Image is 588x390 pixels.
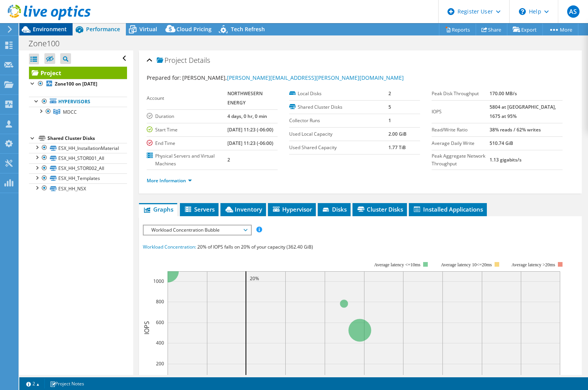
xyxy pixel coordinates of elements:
[490,104,556,119] b: 5804 at [GEOGRAPHIC_DATA], 1675 at 95%
[490,126,541,133] b: 38% reads / 62% writes
[147,225,247,235] span: Workload Concentration Bubble
[156,360,164,367] text: 200
[439,24,476,35] a: Reports
[184,205,215,213] span: Servers
[147,126,227,134] label: Start Time
[227,113,267,119] b: 4 days, 0 hr, 0 min
[227,90,263,106] b: NORTHWESERN ENERGY
[388,104,391,110] b: 5
[227,126,273,133] b: [DATE] 11:23 (-06:00)
[147,94,227,102] label: Account
[197,244,313,250] span: 20% of IOPS falls on 20% of your capacity (362.40 GiB)
[29,143,127,153] a: ESX_HH_InstallationMaterial
[29,173,127,183] a: ESX_HH_Templates
[388,117,391,124] b: 1
[227,140,273,146] b: [DATE] 11:23 (-06:00)
[29,163,127,173] a: ESX_HH_STOR002_All
[47,134,127,143] div: Shared Cluster Disks
[519,8,526,15] svg: \n
[29,153,127,163] a: ESX_HH_STOR001_All
[227,156,230,163] b: 2
[182,74,404,81] span: [PERSON_NAME],
[147,113,227,120] label: Duration
[156,298,164,305] text: 800
[432,90,490,97] label: Peak Disk Throughput
[143,205,173,213] span: Graphs
[356,205,403,213] span: Cluster Disks
[86,25,120,33] span: Performance
[490,140,513,146] b: 510.74 GiB
[250,275,259,282] text: 20%
[567,5,580,18] span: AS
[29,97,127,107] a: Hypervisors
[147,177,192,184] a: More Information
[511,262,555,267] text: Average latency >20ms
[143,244,196,250] span: Workload Concentration:
[231,25,265,33] span: Tech Refresh
[432,126,490,134] label: Read/Write Ratio
[156,340,164,346] text: 400
[388,131,407,137] b: 2.00 GiB
[272,205,312,213] span: Hypervisor
[224,205,262,213] span: Inventory
[542,24,578,35] a: More
[139,25,157,33] span: Virtual
[156,319,164,326] text: 600
[29,107,127,117] a: MDCC
[289,90,388,97] label: Local Disks
[413,205,483,213] span: Installed Applications
[189,55,210,65] span: Details
[63,109,77,115] span: MDCC
[29,67,127,79] a: Project
[227,74,404,81] a: [PERSON_NAME][EMAIL_ADDRESS][PERSON_NAME][DOMAIN_NAME]
[490,156,522,163] b: 1.13 gigabits/s
[29,183,127,193] a: ESX_HH_NSX
[388,144,406,151] b: 1.77 TiB
[142,321,151,335] text: IOPS
[289,130,388,138] label: Used Local Capacity
[289,117,388,124] label: Collector Runs
[147,152,227,168] label: Physical Servers and Virtual Machines
[147,140,227,147] label: End Time
[490,90,517,97] b: 170.00 MB/s
[21,379,45,388] a: 2
[432,108,490,116] label: IOPS
[29,79,127,89] a: Zone100 on [DATE]
[432,140,490,147] label: Average Daily Write
[44,379,90,388] a: Project Notes
[153,278,164,284] text: 1000
[55,81,97,87] b: Zone100 on [DATE]
[441,262,492,267] tspan: Average latency 10<=20ms
[374,262,420,267] tspan: Average latency <=10ms
[157,57,187,64] span: Project
[289,103,388,111] label: Shared Cluster Disks
[507,24,543,35] a: Export
[476,24,507,35] a: Share
[289,144,388,151] label: Used Shared Capacity
[322,205,347,213] span: Disks
[388,90,391,97] b: 2
[432,152,490,168] label: Peak Aggregate Network Throughput
[147,74,181,81] label: Prepared for:
[25,39,71,48] h1: Zone100
[33,25,67,33] span: Environment
[176,25,212,33] span: Cloud Pricing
